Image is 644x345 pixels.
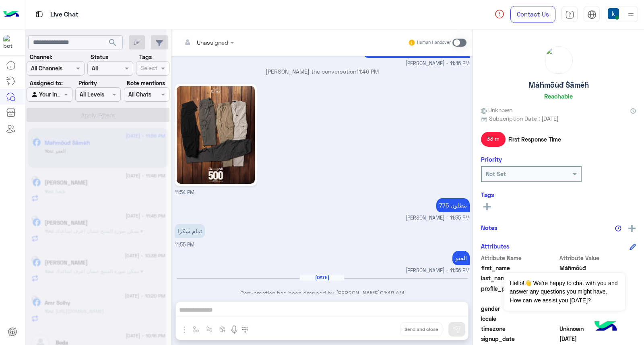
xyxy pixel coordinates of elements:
[559,314,636,323] span: null
[300,275,344,280] h6: [DATE]
[175,242,194,248] span: 11:55 PM
[175,189,194,195] span: 11:54 PM
[481,106,512,114] span: Unknown
[489,114,559,123] span: Subscription Date : [DATE]
[400,322,442,336] button: Send and close
[626,10,636,20] img: profile
[34,9,44,19] img: tab
[175,224,205,238] p: 16/8/2025, 11:55 PM
[50,9,78,20] p: Live Chat
[481,254,558,262] span: Attribute Name
[545,47,572,74] img: picture
[559,335,636,343] span: 2025-07-13T01:04:45.359Z
[175,67,470,76] p: [PERSON_NAME] the conversation
[481,132,506,146] span: 33 m
[544,92,573,100] h6: Reachable
[452,251,470,265] p: 16/8/2025, 11:56 PM
[615,225,621,232] img: notes
[608,8,619,19] img: userImage
[481,224,497,231] h6: Notes
[495,9,504,19] img: spinner
[481,156,502,163] h6: Priority
[481,324,558,333] span: timezone
[177,86,255,184] img: 522449942_1067797618869247_3408110020616495071_n.jpg
[508,135,561,144] span: First Response Time
[628,225,636,232] img: add
[417,39,451,46] small: Human Handover
[380,290,404,296] span: 01:48 AM
[406,214,470,222] span: [PERSON_NAME] - 11:55 PM
[528,80,589,90] h5: Màĥmõùđ Śämêĥ
[587,10,597,19] img: tab
[3,6,19,23] img: Logo
[436,198,470,212] p: 16/8/2025, 11:55 PM
[356,68,379,75] span: 11:46 PM
[481,335,558,343] span: signup_date
[481,274,558,282] span: last_name
[406,267,470,275] span: [PERSON_NAME] - 11:56 PM
[89,109,103,123] div: loading...
[175,289,470,297] p: Conversation has been dropped by [PERSON_NAME]
[559,254,636,262] span: Attribute Value
[3,35,18,49] img: 713415422032625
[481,242,510,250] h6: Attributes
[561,6,578,23] a: tab
[406,60,470,68] span: [PERSON_NAME] - 11:46 PM
[504,273,625,311] span: Hello!👋 We're happy to chat with you and answer any questions you might have. How can we assist y...
[481,314,558,323] span: locale
[481,264,558,272] span: first_name
[510,6,555,23] a: Contact Us
[559,324,636,333] span: Unknown
[139,64,157,74] div: Select
[565,10,574,19] img: tab
[592,313,620,341] img: hulul-logo.png
[481,284,558,303] span: profile_pic
[481,304,558,313] span: gender
[481,191,636,198] h6: Tags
